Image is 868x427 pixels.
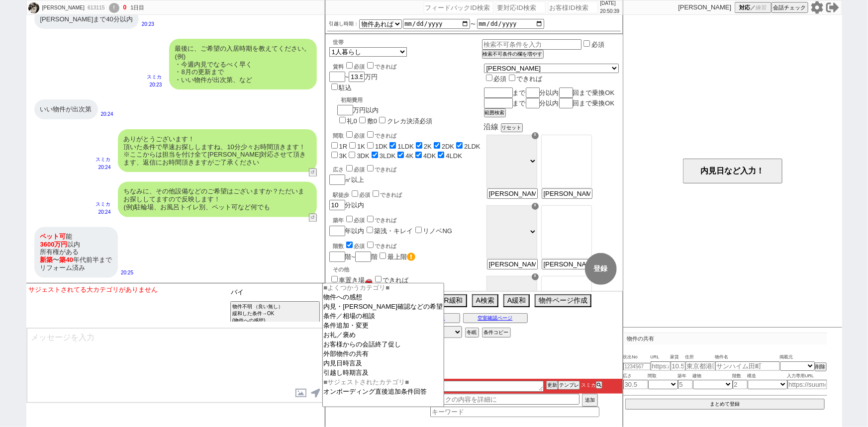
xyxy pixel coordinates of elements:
[600,7,620,15] p: 20:50:39
[121,269,133,277] p: 20:25
[546,381,558,390] button: 更新
[333,39,482,46] div: 世帯
[715,361,780,371] input: サンハイム田町
[333,214,482,224] div: 築年
[591,41,604,48] label: 必須
[739,4,750,11] span: 対応
[397,143,414,150] label: 1LDK
[780,353,793,361] span: 掲載元
[623,353,651,361] span: 吹出No
[496,1,546,13] input: 要対応ID検索
[573,89,615,96] span: 回まで乗換OK
[430,394,579,405] input: タスクの内容を詳細に
[41,4,85,12] div: [PERSON_NAME]
[367,131,374,138] input: できれば
[685,353,715,361] span: 住所
[542,188,592,199] input: 🔍
[380,152,396,160] label: 3LDK
[333,61,397,71] div: 賃料
[484,98,619,108] div: まで 分以内
[96,201,111,209] p: スミカ
[683,159,782,183] button: 内見日など入力！
[815,362,827,371] button: 削除
[367,216,374,222] input: できれば
[430,407,599,417] input: キーワード
[323,302,444,312] option: 内見・[PERSON_NAME]確認などの希望
[375,227,413,235] label: 築浅・キレイ
[323,293,444,302] option: 物件への感想
[323,359,444,368] option: 内見日時言及
[548,1,598,13] input: お客様ID検索
[532,203,539,210] div: ☓
[354,217,365,223] span: 必須
[471,21,476,27] label: 〜
[323,283,444,293] option: ■よくつかうカテゴリ■
[323,312,444,321] option: 条件／相場の相談
[123,4,127,12] div: 0
[333,130,482,140] div: 間取
[329,276,373,284] label: 車置き場🚗
[85,4,107,12] div: 613115
[693,372,733,380] span: 建物
[507,75,543,83] label: できれば
[354,133,365,139] span: 必須
[360,192,371,198] span: 必須
[329,189,482,210] div: 分以内
[440,294,467,307] button: R緩和
[309,214,317,222] button: ↺
[169,39,317,89] div: 最後に、ご希望の入居時期を教えてください。 (例) ・今週内見でなるべく早く ・8月の更新まで ・いい物件が出次第、など
[623,380,648,389] input: 30.5
[482,50,544,59] button: 検索不可条件の欄を増やす
[323,387,444,397] option: オンボーディング直後追加条件回答
[329,214,482,236] div: 年以内
[685,361,715,371] input: 東京都港区海岸３
[130,4,144,12] div: 1日目
[651,353,671,361] span: URL
[735,2,772,13] button: 対応／練習
[101,110,113,118] p: 20:24
[373,276,409,284] label: できれば
[365,217,397,223] label: できれば
[375,276,382,282] input: できれば
[331,276,338,282] input: 車置き場🚗
[446,152,462,160] label: 4LDK
[28,2,39,13] img: 0hLbQkw08WE018EgNxTzdtMgxCECdfY0pfBSRUeBlCSS9EK1ZJBHFcLkpGGC1DJwMdB31fKEkaHS9wAWQrYkTveXsiTXlJIF0...
[756,4,767,11] span: 練習
[787,380,827,389] input: https://suumo.jp/chintai/jnc_000022489271
[34,99,98,119] div: いい物件が出次第
[109,3,119,13] div: !
[339,84,352,91] label: 駐込
[678,380,693,389] input: 5
[367,62,374,69] input: できれば
[463,313,528,323] button: 空室確認ページ
[309,169,317,177] button: ↺
[772,2,808,13] button: 会話チェック
[357,143,365,150] label: 1K
[423,152,436,160] label: 4DK
[387,117,432,125] label: クレカ決済必須
[423,227,453,235] label: リノベNG
[339,143,348,150] label: 1R
[323,340,444,349] option: お客様からの会話終了促し
[354,64,365,70] span: 必須
[333,266,482,273] p: その他
[34,227,118,278] div: 能 以内 所有権がある 〜 年代前半まで リフォーム済み
[648,372,678,380] span: 間取
[34,9,139,29] div: [PERSON_NAME]まで40分以内
[118,182,317,217] div: ちなみに、その他設備などのご希望はございますか？ただいまお探ししてますので反映します！ (例)駐輪場、お風呂トイレ別、ペット可など何でも
[329,20,359,28] label: 引越し時期：
[118,129,317,172] div: ありがとうございます！ 頂いた条件で早速お探ししますね、10分少々お時間頂きます！ ※ここからは担当を付け全て[PERSON_NAME]対応させて頂きます、返信にお時間頂きますがご了承ください
[367,117,377,125] label: 敷0
[573,99,615,107] span: 回まで乗換OK
[329,57,397,92] div: ~ 万円
[733,372,748,380] span: 階数
[424,1,493,13] input: フィードバックID検索
[333,164,482,173] div: 広さ
[347,117,357,125] label: 礼0
[329,251,482,262] div: 階~ 階
[40,256,53,264] span: 新築
[482,39,582,50] input: 検索不可条件を入力
[354,167,365,172] span: 必須
[442,143,454,150] label: 2DK
[367,165,374,171] input: できれば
